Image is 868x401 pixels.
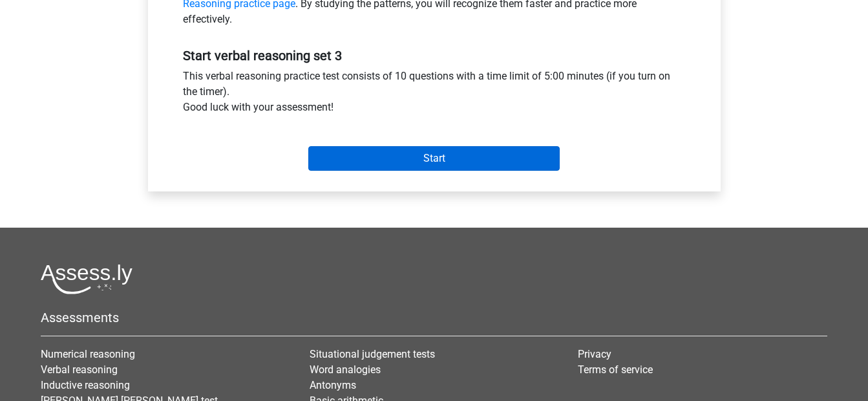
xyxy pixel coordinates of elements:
a: Numerical reasoning [41,348,135,360]
a: Situational judgement tests [310,348,435,360]
a: Antonyms [310,379,356,391]
h5: Start verbal reasoning set 3 [183,48,686,63]
input: Start [308,146,560,171]
img: Assessly logo [41,264,132,294]
a: Verbal reasoning [41,363,118,376]
a: Word analogies [310,363,381,376]
div: This verbal reasoning practice test consists of 10 questions with a time limit of 5:00 minutes (i... [173,69,695,120]
a: Terms of service [578,363,653,376]
a: Inductive reasoning [41,379,130,391]
a: Privacy [578,348,611,360]
h5: Assessments [41,310,827,325]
